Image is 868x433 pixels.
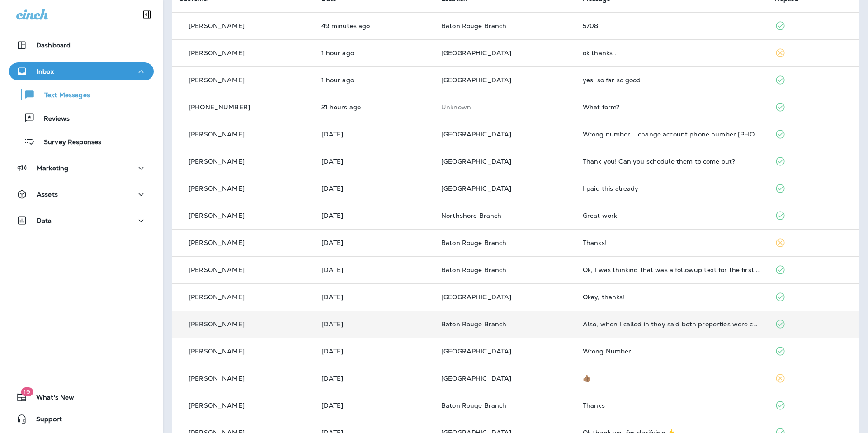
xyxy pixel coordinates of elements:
[583,402,761,409] div: Thanks
[441,401,507,409] span: Baton Rouge Branch
[189,22,245,29] p: [PERSON_NAME]
[441,22,507,30] span: Baton Rouge Branch
[321,402,427,409] p: Sep 15, 2025 02:37 PM
[9,159,154,177] button: Marketing
[321,348,427,355] p: Sep 16, 2025 02:25 PM
[441,104,568,111] p: This customer does not have a last location and the phone number they messaged is not assigned to...
[9,36,154,54] button: Dashboard
[37,217,52,224] p: Data
[321,104,427,111] p: Sep 21, 2025 12:49 PM
[189,104,250,111] p: [PHONE_NUMBER]
[189,348,245,355] p: [PERSON_NAME]
[583,375,761,382] div: 👍🏽
[189,212,245,219] p: [PERSON_NAME]
[583,320,761,328] div: Also, when I called in they said both properties were canceled which isn't the case. I discussed ...
[189,158,245,165] p: [PERSON_NAME]
[189,375,245,382] p: [PERSON_NAME]
[583,76,761,84] div: yes, so far so good
[321,185,427,192] p: Sep 18, 2025 12:09 PM
[321,22,427,29] p: Sep 22, 2025 09:24 AM
[189,76,245,84] p: [PERSON_NAME]
[441,212,501,220] span: Northshore Branch
[441,266,507,274] span: Baton Rouge Branch
[583,348,761,355] div: Wrong Number
[9,108,154,127] button: Reviews
[583,158,761,165] div: Thank you! Can you schedule them to come out?
[441,374,511,382] span: [GEOGRAPHIC_DATA]
[35,91,90,100] p: Text Messages
[35,138,101,147] p: Survey Responses
[9,185,154,203] button: Assets
[9,62,154,80] button: Inbox
[189,239,245,246] p: [PERSON_NAME]
[583,131,761,138] div: Wrong number ...change account phone number 509-630-0111. I've asked you several times already
[583,293,761,301] div: Okay, thanks!
[36,42,71,49] p: Dashboard
[441,347,511,355] span: [GEOGRAPHIC_DATA]
[441,320,507,328] span: Baton Rouge Branch
[189,131,245,138] p: [PERSON_NAME]
[134,5,160,24] button: Collapse Sidebar
[321,76,427,84] p: Sep 22, 2025 08:34 AM
[321,293,427,301] p: Sep 16, 2025 02:35 PM
[189,266,245,273] p: [PERSON_NAME]
[189,185,245,192] p: [PERSON_NAME]
[583,212,761,219] div: Great work
[583,266,761,273] div: Ok, I was thinking that was a followup text for the first reoccurring visit.
[583,104,761,111] div: What form?
[441,293,511,301] span: [GEOGRAPHIC_DATA]
[441,130,511,138] span: [GEOGRAPHIC_DATA]
[9,388,154,406] button: 19What's New
[441,239,507,247] span: Baton Rouge Branch
[321,212,427,219] p: Sep 18, 2025 10:38 AM
[321,375,427,382] p: Sep 15, 2025 03:17 PM
[21,387,33,396] span: 19
[441,49,511,57] span: [GEOGRAPHIC_DATA]
[321,266,427,273] p: Sep 17, 2025 11:45 AM
[37,68,54,75] p: Inbox
[441,76,511,84] span: [GEOGRAPHIC_DATA]
[583,22,761,29] div: 5708
[9,85,154,104] button: Text Messages
[321,131,427,138] p: Sep 20, 2025 10:34 AM
[27,394,74,405] span: What's New
[189,49,245,56] p: [PERSON_NAME]
[321,239,427,246] p: Sep 18, 2025 10:25 AM
[321,158,427,165] p: Sep 19, 2025 02:53 PM
[583,185,761,192] div: I paid this already
[35,115,70,123] p: Reviews
[189,293,245,301] p: [PERSON_NAME]
[321,49,427,56] p: Sep 22, 2025 08:54 AM
[9,132,154,151] button: Survey Responses
[27,415,62,426] span: Support
[441,157,511,165] span: [GEOGRAPHIC_DATA]
[583,49,761,56] div: ok thanks .
[321,320,427,328] p: Sep 16, 2025 02:29 PM
[583,239,761,246] div: Thanks!
[441,184,511,193] span: [GEOGRAPHIC_DATA]
[189,320,245,328] p: [PERSON_NAME]
[37,191,58,198] p: Assets
[37,165,68,172] p: Marketing
[189,402,245,409] p: [PERSON_NAME]
[9,212,154,230] button: Data
[9,410,154,428] button: Support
